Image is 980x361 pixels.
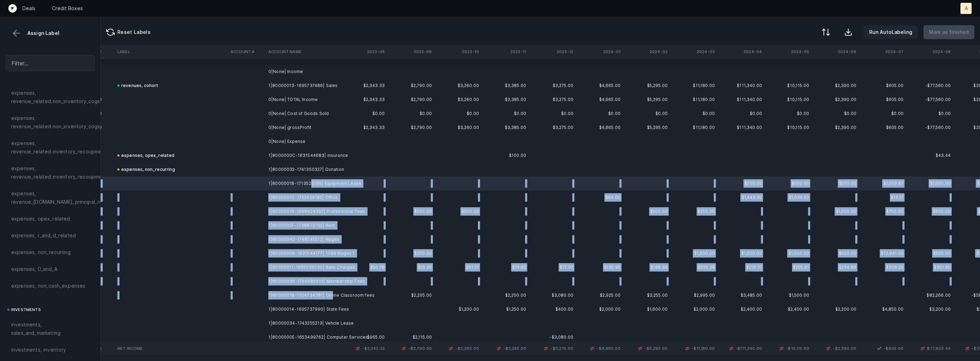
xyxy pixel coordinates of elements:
[529,330,576,344] td: -$3,080.00
[923,25,974,39] button: Mark as finished
[812,260,859,274] td: $234.84
[11,248,71,257] span: expenses, non_recurring
[22,5,35,12] p: Deals
[266,79,351,93] td: 1|80000013-1695737486| Sales
[387,330,435,344] td: $2,115.00
[11,89,100,106] span: expenses, revenue_related.non_inventory_cogs
[765,93,812,107] td: $10,115.00
[576,93,623,107] td: $4,665.00
[812,302,859,316] td: $2,200.00
[576,121,623,135] td: $4,665.00
[435,121,482,135] td: $3,260.00
[906,45,953,59] th: 2024-08
[670,107,718,121] td: $0.00
[576,107,623,121] td: $0.00
[670,204,718,218] td: $250.00
[354,344,362,353] img: 2d4cea4e0e7287338f84d783c1d74d81.svg
[482,149,529,163] td: $100.00
[101,25,156,39] button: Reset Labels
[670,341,718,355] td: -$11,180.00
[906,121,953,135] td: -$77,560.00
[104,93,152,107] td: $0.00
[482,121,529,135] td: $3,385.00
[435,302,482,316] td: $1,200.00
[859,121,906,135] td: $605.00
[623,45,670,59] th: 2024-02
[435,79,482,93] td: $3,260.00
[636,344,644,353] img: 2d4cea4e0e7287338f84d783c1d74d81.svg
[435,93,482,107] td: $3,260.00
[387,107,435,121] td: $0.00
[387,93,435,107] td: $2,790.00
[266,204,351,218] td: 1|80000016-1696424397| Professional Fees
[117,165,175,174] div: expenses, non_recurring
[482,302,529,316] td: $1,250.00
[718,341,765,355] td: -$111,340.00
[435,45,482,59] th: 2023-10
[812,176,859,190] td: $500.00
[11,231,76,240] span: expenses, r_and_d_related
[812,246,859,260] td: $500.00
[387,341,435,355] td: -$2,790.00
[765,121,812,135] td: $10,115.00
[266,93,351,107] td: 0|None| TOTAL Income
[718,45,765,59] th: 2024-04
[482,260,529,274] td: $74.62
[906,260,953,274] td: $391.86
[718,246,765,260] td: $1,000.00
[529,79,576,93] td: $3,275.00
[529,121,576,135] td: $3,275.00
[718,288,765,302] td: $3,485.00
[683,344,691,353] img: 2d4cea4e0e7287338f84d783c1d74d81.svg
[576,260,623,274] td: $135.85
[576,288,623,302] td: $2,925.00
[387,288,435,302] td: $2,205.00
[670,121,718,135] td: $11,180.00
[718,176,765,190] td: $500.00
[623,341,670,355] td: -$5,295.00
[266,218,351,232] td: 1|8000002F-1738872705| Rent
[859,190,906,204] td: $12.17
[266,45,351,59] th: Account Name
[11,189,127,206] span: expenses, revenue_[DOMAIN_NAME]_principal_recoupment
[387,45,435,59] th: 2023-09
[963,344,972,353] img: 2d4cea4e0e7287338f84d783c1d74d81.svg
[623,204,670,218] td: $500.00
[765,190,812,204] td: $1,034.50
[400,344,408,353] img: 2d4cea4e0e7287338f84d783c1d74d81.svg
[765,107,812,121] td: $0.00
[576,302,623,316] td: $2,000.00
[529,107,576,121] td: $0.00
[906,204,953,218] td: $600.00
[864,25,918,39] button: Run AutoLabeling
[447,344,455,353] img: 2d4cea4e0e7287338f84d783c1d74d81.svg
[11,282,85,290] span: expenses, non_cash_expenses
[765,341,812,355] td: -$10,115.00
[960,3,972,14] button: A
[906,341,953,355] td: $77,603.44
[765,260,812,274] td: $255.61
[387,79,435,93] td: $2,790.00
[875,344,884,353] img: 7413b82b75c0d00168ab4a076994095f.svg
[765,79,812,93] td: $10,115.00
[623,260,670,274] td: $188.96
[965,5,968,12] p: A
[387,260,435,274] td: $55.65
[670,288,718,302] td: $2,995.00
[542,344,550,353] img: 2d4cea4e0e7287338f84d783c1d74d81.svg
[859,93,906,107] td: $605.00
[266,135,351,149] td: 0|None| Expense
[670,79,718,93] td: $11,180.00
[529,93,576,107] td: $3,275.00
[623,288,670,302] td: $3,255.00
[670,302,718,316] td: $2,000.00
[115,341,228,355] td: Net Income
[104,121,152,135] td: $0.00
[482,79,529,93] td: $3,385.00
[812,121,859,135] td: $2,390.00
[812,341,859,355] td: -$2,390.00
[266,302,351,316] td: 1|80000014-1695737990| State Fees
[104,260,152,274] td: $33.00
[482,288,529,302] td: $2,200.00
[529,302,576,316] td: $400.00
